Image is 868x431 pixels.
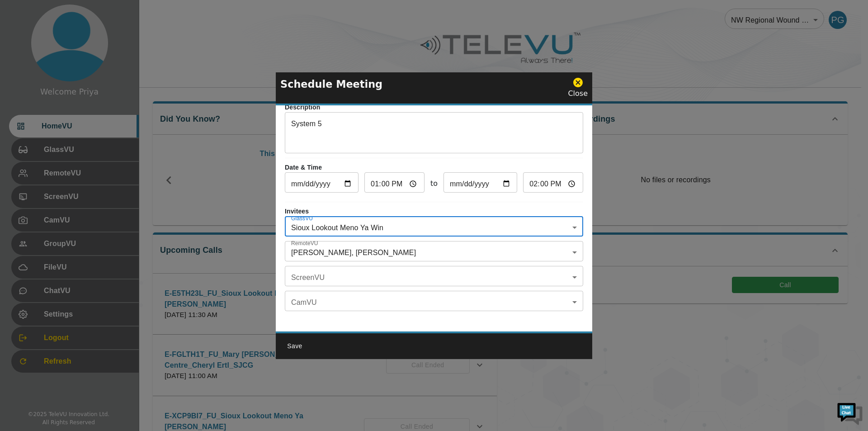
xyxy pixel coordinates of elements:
[285,293,583,311] div: ​
[5,247,172,279] textarea: Type your message and hit 'Enter'
[47,47,152,59] div: Chat with us now
[285,243,583,261] div: [PERSON_NAME], [PERSON_NAME]
[285,103,583,112] p: Description
[15,42,38,65] img: d_736959983_company_1615157101543_736959983
[148,5,170,26] div: Minimize live chat window
[285,207,583,216] p: Invitees
[836,399,863,426] img: Chat Widget
[568,77,588,99] div: Close
[280,76,382,92] p: Schedule Meeting
[52,114,125,205] span: We're online!
[285,218,583,237] div: Sioux Lookout Meno Ya Win
[285,163,583,172] p: Date & Time
[285,268,583,286] div: ​
[430,178,438,189] span: to
[291,118,577,150] textarea: System 5
[280,338,309,355] button: Save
